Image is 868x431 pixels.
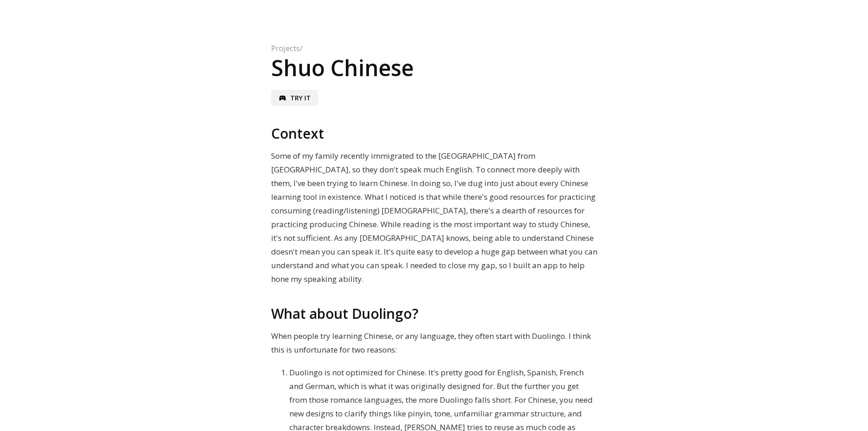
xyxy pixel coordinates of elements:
[271,304,597,323] h2: What about Duolingo?
[271,149,597,286] p: Some of my family recently immigrated to the [GEOGRAPHIC_DATA] from [GEOGRAPHIC_DATA], so they do...
[290,93,311,102] span: Try it
[271,329,597,357] p: When people try learning Chinese, or any language, they often start with Duolingo. I think this i...
[271,44,597,53] nav: /
[278,94,287,102] span: sports_esports
[271,44,300,53] a: Projects
[271,124,597,143] h2: Context
[271,53,597,83] h1: Shuo Chinese
[271,90,318,106] a: sports_esportsTry it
